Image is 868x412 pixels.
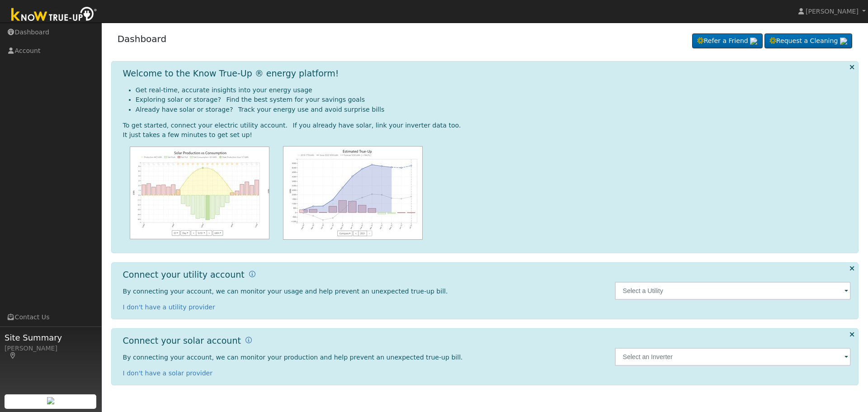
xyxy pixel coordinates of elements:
img: retrieve [750,38,757,45]
span: By connecting your account, we can monitor your usage and help prevent an unexpected true-up bill. [123,288,448,295]
li: Get real-time, accurate insights into your energy usage [136,85,851,95]
span: By connecting your account, we can monitor your production and help prevent an unexpected true-up... [123,354,463,361]
div: It just takes a few minutes to get set up! [123,130,851,140]
input: Select a Utility [615,282,851,300]
input: Select an Inverter [615,348,851,366]
div: To get started, connect your electric utility account. If you already have solar, link your inver... [123,121,851,130]
a: I don't have a solar provider [123,369,213,377]
a: Refer a Friend [692,33,763,49]
img: retrieve [840,38,847,45]
a: Request a Cleaning [764,33,852,49]
a: I don't have a utility provider [123,303,215,311]
h1: Connect your utility account [123,270,245,280]
a: Dashboard [118,33,167,44]
h1: Connect your solar account [123,336,241,346]
h1: Welcome to the Know True-Up ® energy platform! [123,68,339,79]
span: Site Summary [5,331,97,344]
span: [PERSON_NAME] [806,8,859,15]
div: [PERSON_NAME] [5,344,97,353]
img: retrieve [47,397,54,404]
li: Already have solar or storage? Track your energy use and avoid surprise bills [136,105,851,114]
li: Exploring solar or storage? Find the best system for your savings goals [136,95,851,104]
img: Know True-Up [7,5,102,25]
a: Map [9,352,17,359]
